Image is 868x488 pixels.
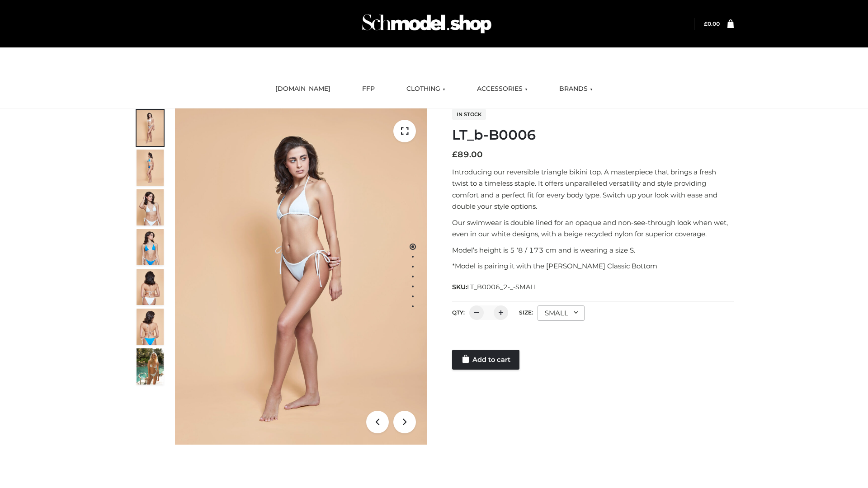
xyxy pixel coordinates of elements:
[452,260,734,272] p: *Model is pairing it with the [PERSON_NAME] Classic Bottom
[452,109,486,120] span: In stock
[704,20,720,27] a: £0.00
[137,348,164,385] img: Arieltop_CloudNine_AzureSky2.jpg
[355,79,382,99] a: FFP
[452,244,734,256] p: Model’s height is 5 ‘8 / 173 cm and is wearing a size S.
[137,110,164,146] img: ArielClassicBikiniTop_CloudNine_AzureSky_OW114ECO_1-scaled.jpg
[137,189,164,225] img: ArielClassicBikiniTop_CloudNine_AzureSky_OW114ECO_3-scaled.jpg
[452,217,734,240] p: Our swimwear is double lined for an opaque and non-see-through look when wet, even in our white d...
[452,282,538,292] span: SKU:
[137,309,164,345] img: ArielClassicBikiniTop_CloudNine_AzureSky_OW114ECO_8-scaled.jpg
[538,305,585,321] div: SMALL
[552,79,599,99] a: BRANDS
[359,6,495,42] img: Schmodel Admin 964
[137,229,164,265] img: ArielClassicBikiniTop_CloudNine_AzureSky_OW114ECO_4-scaled.jpg
[452,127,734,143] h1: LT_b-B0006
[519,309,533,316] label: Size:
[452,150,483,160] bdi: 89.00
[704,20,720,27] bdi: 0.00
[467,283,538,291] span: LT_B0006_2-_-SMALL
[452,309,465,316] label: QTY:
[452,150,458,160] span: £
[400,79,452,99] a: CLOTHING
[704,20,708,27] span: £
[452,166,734,212] p: Introducing our reversible triangle bikini top. A masterpiece that brings a fresh twist to a time...
[175,108,427,445] img: ArielClassicBikiniTop_CloudNine_AzureSky_OW114ECO_1
[137,150,164,186] img: ArielClassicBikiniTop_CloudNine_AzureSky_OW114ECO_2-scaled.jpg
[137,269,164,305] img: ArielClassicBikiniTop_CloudNine_AzureSky_OW114ECO_7-scaled.jpg
[470,79,534,99] a: ACCESSORIES
[452,350,519,370] a: Add to cart
[269,79,337,99] a: [DOMAIN_NAME]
